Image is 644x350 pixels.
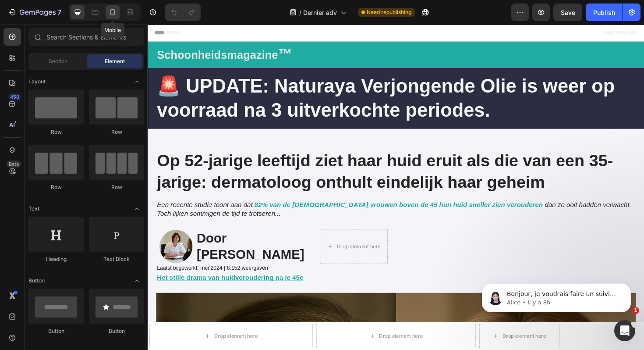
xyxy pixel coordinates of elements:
div: Drop element here [375,326,422,333]
div: Drop element here [245,326,291,333]
span: Text [28,205,39,213]
div: Heading [28,255,84,263]
strong: 🚨 UPDATE: Naturaya Verjongende Olie is weer op voorraad na 3 uitverkochte periodes. [10,54,495,103]
h1: Op 52-jarige leeftijd ziet haar huid eruit als die van een 35-jarige: dermatoloog onthult eindeli... [9,132,517,179]
div: Row [28,128,84,136]
i: Een recente studie toont aan dat [10,187,111,195]
span: Button [28,277,45,285]
div: Button [89,327,144,335]
span: Save [561,9,575,16]
strong: 82% van de [DEMOGRAPHIC_DATA] vrouwen boven de 45 hun huid sneller zien verouderen [113,187,418,195]
div: Row [89,128,144,136]
div: 450 [8,93,21,100]
span: Toggle open [130,202,144,216]
div: Undo/Redo [165,4,201,21]
input: Search Sections & Elements [28,28,144,46]
p: 7 [57,7,61,18]
iframe: Intercom notifications message [469,265,644,326]
div: Button [28,327,84,335]
div: Row [28,183,84,191]
span: Toggle open [130,274,144,288]
span: 1 [632,307,639,314]
iframe: Intercom live chat [614,320,635,341]
div: Drop element here [200,232,247,239]
span: Layout [28,78,46,86]
div: Drop element here [70,326,117,333]
button: 7 [4,4,65,21]
span: Toggle open [130,75,144,89]
span: Need republishing [367,8,411,16]
span: Section [49,57,67,65]
button: Save [553,4,582,21]
span: Element [105,57,125,65]
button: Publish [586,4,623,21]
i: dan ze ooit hadden verwacht. Toch lijken sommigen de tijd te trotseren... [10,187,512,204]
u: Het stille drama van huidveroudering na je 45e [10,264,165,271]
div: Text Block [89,255,144,263]
span: / [299,8,301,17]
img: gempages_581818664982938356-c5059561-a61c-452c-8a15-448d01a7314a.webp [12,218,47,253]
strong: Door [PERSON_NAME] [52,218,166,251]
strong: ™ [138,23,153,39]
div: Row [89,183,144,191]
div: Beta [7,161,21,168]
p: Laatst bijgewerkt: mei 2024 | 8.152 weergaven [10,254,257,262]
strong: Schoonheidsmagazine [10,26,138,39]
span: Dernier adv [303,8,337,17]
div: Publish [593,8,615,17]
iframe: Design area [148,25,644,350]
